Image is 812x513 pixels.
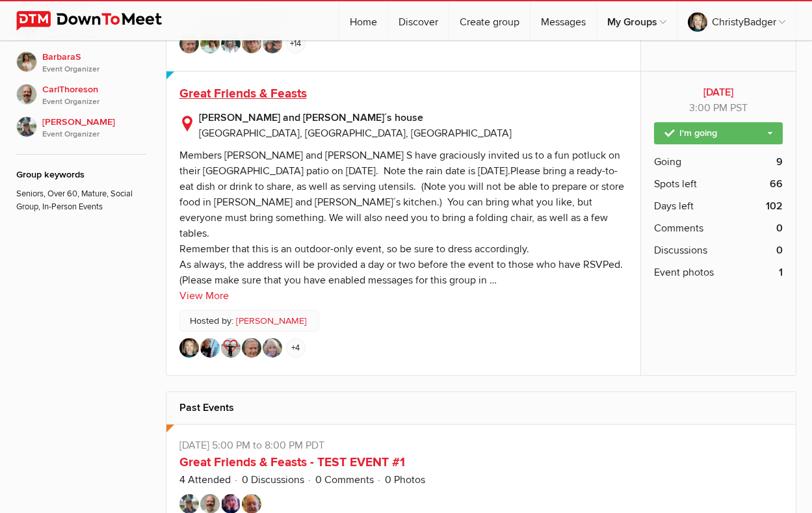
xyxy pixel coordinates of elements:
[42,129,146,140] i: Event Organizer
[449,1,530,40] a: Create group
[385,473,425,486] a: 0 Photos
[242,338,261,358] img: LarryF2
[179,473,231,486] a: 4 Attended
[42,96,146,108] i: Event Organizer
[16,181,146,213] p: Seniors, Over 60, Mature, Social Group, In-Person Events
[776,154,783,170] b: 9
[42,50,146,76] span: BarbaraS
[286,34,306,53] a: +14
[654,154,681,170] span: Going
[654,176,697,192] span: Spots left
[199,127,512,140] span: [GEOGRAPHIC_DATA], [GEOGRAPHIC_DATA], [GEOGRAPHIC_DATA]
[179,34,199,53] img: LarryF2
[766,198,783,214] b: 102
[779,265,783,280] b: 1
[221,34,241,53] img: JanetB85413
[597,1,677,40] a: My Groups
[770,176,783,192] b: 66
[530,1,596,40] a: Messages
[16,76,146,109] a: CarlThoresonEvent Organizer
[221,338,241,358] img: Alexandra
[263,34,282,53] img: JimC
[339,1,387,40] a: Home
[242,34,261,53] img: Carol G
[16,44,146,76] a: BarbaraSEvent Organizer
[654,122,782,144] a: I'm going
[179,149,624,287] div: Members [PERSON_NAME] and [PERSON_NAME] S have graciously invited us to a fun potluck on their [G...
[16,11,182,31] img: DownToMeet
[654,243,707,258] span: Discussions
[179,288,229,304] a: View More
[199,110,628,125] b: [PERSON_NAME] and [PERSON_NAME]´s house
[654,85,782,100] b: [DATE]
[179,392,783,423] h2: Past Events
[42,115,146,141] span: [PERSON_NAME]
[179,310,319,332] p: Hosted by:
[286,338,306,358] a: +4
[200,338,220,358] img: Azarazar
[200,34,220,53] img: EastBayjila
[179,438,783,453] p: [DATE] 5:00 PM to 8:00 PM PDT
[42,83,146,109] span: CarlThoreson
[776,243,783,258] b: 0
[42,64,146,75] i: Event Organizer
[689,101,727,114] span: 3:00 PM
[776,220,783,236] b: 0
[16,116,37,137] img: KathleenDonovan
[179,454,405,470] a: Great Friends & Feasts - TEST EVENT #1
[654,265,714,280] span: Event photos
[242,473,304,486] a: 0 Discussions
[179,338,199,358] img: ChristyBadger
[677,1,796,40] a: ChristyBadger
[236,314,307,328] a: [PERSON_NAME]
[654,198,694,214] span: Days left
[654,220,703,236] span: Comments
[16,168,146,182] div: Group keywords
[179,86,307,101] a: Great Friends & Feasts
[388,1,449,40] a: Discover
[16,109,146,141] a: [PERSON_NAME]Event Organizer
[315,473,374,486] a: 0 Comments
[263,338,282,358] img: Shari15
[16,84,37,105] img: CarlThoreson
[16,51,37,72] img: BarbaraS
[730,101,748,114] span: America/Los_Angeles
